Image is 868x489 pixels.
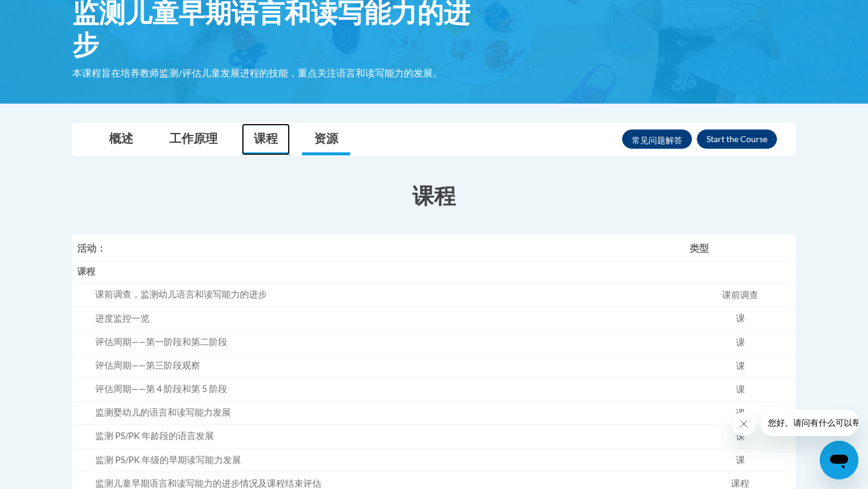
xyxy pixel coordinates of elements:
font: 评估周期——第一阶段和第二阶段 [95,337,227,347]
font: 课程 [77,266,95,276]
font: 课 [736,337,745,347]
font: 监测儿童早期语言和读写能力的进步情况及课程结束评估 [95,478,321,488]
font: 课 [736,313,745,323]
font: 课 [736,384,745,394]
font: 评估周期——第 4 阶段和第 5 阶段 [95,384,227,394]
font: 课前调查，监测幼儿语言和读写能力的进步 [95,289,267,299]
font: 课程 [254,131,278,145]
font: 工作原理 [169,131,218,145]
font: 监测 PS/PK 年龄段的语言发展 [95,431,214,441]
font: 本课程旨在培养教师监测/评估儿童发展进程的技能，重点关注语言和读写能力的发展。 [72,67,442,78]
font: 类型 [690,243,709,254]
font: 资源 [314,131,338,145]
font: 您好。请问有什么可以帮到您吗？ [7,8,134,18]
button: 报名参加本课程 [697,129,777,149]
font: 课 [736,408,745,418]
font: 概述 [109,131,133,145]
iframe: 关闭消息 [732,412,756,436]
font: 课 [736,455,745,465]
font: 监测 PS/PK 年级的早期读写能力发展 [95,455,241,465]
font: 课 [736,360,745,370]
font: 课程 [412,182,456,208]
font: 进度监控一览 [95,313,149,323]
a: 常见问题解答 [622,129,692,149]
iframe: 启动消息窗口的按钮 [820,441,858,479]
font: 课 [736,431,745,441]
font: 活动： [77,243,106,254]
font: 评估周期——第三阶段观察 [95,360,200,370]
iframe: 公司消息 [761,410,858,436]
font: 监测婴幼儿的语言和读写能力发展 [95,407,231,417]
font: 课前调查 [722,290,758,300]
font: 常见问题解答 [632,135,682,145]
font: 课程 [731,478,749,488]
